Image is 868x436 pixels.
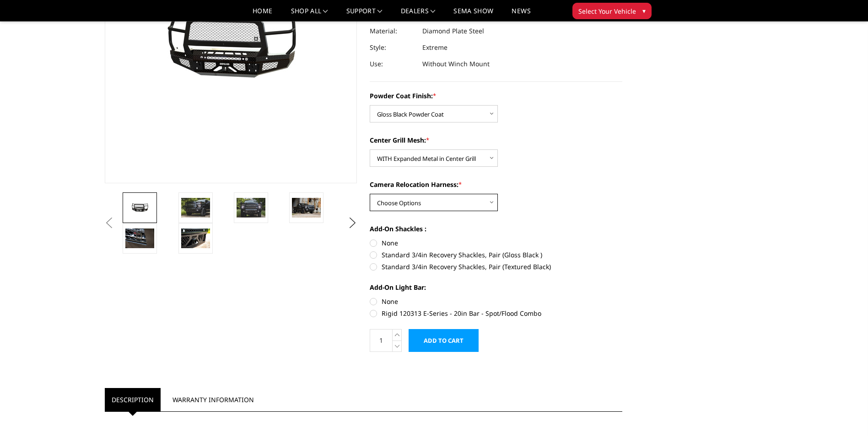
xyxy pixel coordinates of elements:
a: shop all [291,8,328,21]
img: 2020-2023 Chevrolet Silverado 2500-3500 - FT Series - Extreme Front Bumper [181,229,210,248]
img: 2020-2023 Chevrolet Silverado 2500-3500 - FT Series - Extreme Front Bumper [125,229,154,248]
a: News [512,8,530,21]
img: 2020-2023 Chevrolet Silverado 2500-3500 - FT Series - Extreme Front Bumper [125,201,154,214]
iframe: Chat Widget [822,392,868,436]
label: Standard 3/4in Recovery Shackles, Pair (Gloss Black ) [370,250,622,260]
label: Powder Coat Finish: [370,91,622,101]
label: Add-On Light Bar: [370,282,622,292]
dt: Style: [370,39,415,56]
label: Standard 3/4in Recovery Shackles, Pair (Textured Black) [370,262,622,271]
label: None [370,238,622,248]
a: Warranty Information [166,388,261,411]
label: Center Grill Mesh: [370,135,622,145]
a: Home [253,8,272,21]
dt: Use: [370,56,415,72]
img: 2020-2023 Chevrolet Silverado 2500-3500 - FT Series - Extreme Front Bumper [292,198,321,217]
span: ▾ [642,6,646,16]
a: Description [105,388,161,411]
label: Add-On Shackles : [370,224,622,234]
a: SEMA Show [453,8,493,21]
dt: Material: [370,23,415,39]
img: 2020-2023 Chevrolet Silverado 2500-3500 - FT Series - Extreme Front Bumper [181,198,210,217]
button: Select Your Vehicle [572,3,652,19]
input: Add to Cart [409,329,479,352]
dd: Extreme [422,39,447,56]
a: Dealers [401,8,436,21]
button: Next [345,216,359,230]
label: Camera Relocation Harness: [370,180,622,189]
img: 2020-2023 Chevrolet Silverado 2500-3500 - FT Series - Extreme Front Bumper [237,198,265,217]
button: Previous [102,216,116,230]
label: None [370,297,622,306]
dd: Without Winch Mount [422,56,490,72]
span: Select Your Vehicle [578,6,636,16]
label: Rigid 120313 E-Series - 20in Bar - Spot/Flood Combo [370,308,622,318]
dd: Diamond Plate Steel [422,23,484,39]
a: Support [346,8,383,21]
